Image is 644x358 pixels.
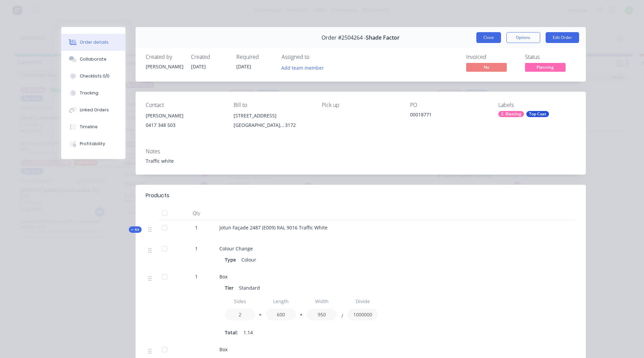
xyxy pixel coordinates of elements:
span: Kit [131,227,140,232]
div: Standard [236,283,263,293]
div: Assigned to [282,54,349,60]
input: Value [225,309,255,320]
button: Checklists 0/0 [61,68,125,85]
button: Close [476,32,501,43]
span: Jotun Façade 2487 (E009) RAL 9016 Traffic White [219,224,328,231]
div: Profitability [80,141,105,147]
button: Edit Order [546,32,579,43]
div: Created by [146,54,183,60]
div: Colour [239,255,259,265]
span: 1.14 [243,329,253,336]
div: [GEOGRAPHIC_DATA], , 3172 [234,120,311,130]
button: Options [506,32,540,43]
input: Label [307,295,337,307]
div: [STREET_ADDRESS] [234,111,311,120]
span: 1 [195,245,198,252]
div: Qty [176,206,217,220]
div: Traffic white [146,157,576,164]
span: Planning [525,63,566,71]
span: Order #2504264 - [321,35,366,41]
div: [PERSON_NAME] [146,63,183,70]
div: Checklists 0/0 [80,73,110,79]
button: Timeline [61,118,125,135]
div: Created [191,54,228,60]
button: Collaborate [61,51,125,68]
input: Value [348,309,378,320]
input: Value [266,309,296,320]
div: PO [410,102,487,108]
span: 1 [195,273,198,280]
div: Invoiced [466,54,517,60]
span: Colour Change [219,245,253,252]
div: Top Coat [526,111,549,117]
div: Required [236,54,273,60]
div: Pick up [322,102,399,108]
div: Bill to [234,102,311,108]
span: Box [219,273,228,280]
input: Value [307,309,337,320]
div: Contact [146,102,223,108]
div: Tracking [80,90,98,96]
div: Order details [80,39,109,45]
button: / [339,314,345,319]
span: [DATE] [236,63,251,70]
button: Order details [61,34,125,51]
span: [DATE] [191,63,206,70]
span: Total: [225,329,238,336]
button: Linked Orders [61,102,125,118]
button: Tracking [61,85,125,102]
div: Status [525,54,576,60]
div: 0417 348 503 [146,120,223,130]
div: Products [146,192,169,200]
span: No [466,63,507,71]
button: Add team member [278,63,327,72]
div: Collaborate [80,56,106,62]
div: [STREET_ADDRESS][GEOGRAPHIC_DATA], , 3172 [234,111,311,133]
div: 00018771 [410,111,487,120]
div: Labels [498,102,576,108]
input: Label [266,295,296,307]
input: Label [348,295,378,307]
div: [PERSON_NAME]0417 348 503 [146,111,223,133]
button: Add team member [282,63,328,72]
div: 2. Blasting [498,111,524,117]
span: Shade Factor [366,35,400,41]
span: 1 [195,224,198,231]
button: Planning [525,63,566,73]
div: Linked Orders [80,107,109,113]
button: Profitability [61,135,125,152]
button: Kit [129,226,142,233]
div: Notes [146,148,576,155]
span: Box [219,346,228,353]
input: Label [225,295,255,307]
div: Tier [225,283,236,293]
div: [PERSON_NAME] [146,111,223,120]
div: Type [225,255,239,265]
div: Timeline [80,124,98,130]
